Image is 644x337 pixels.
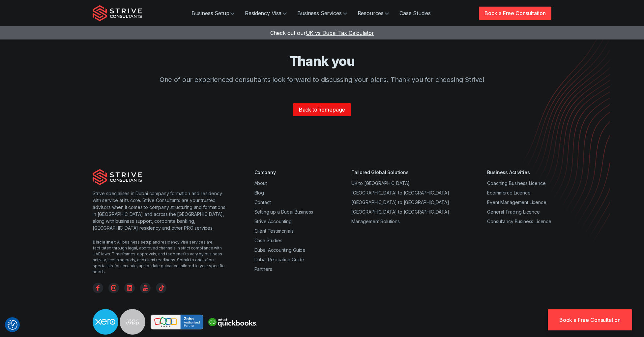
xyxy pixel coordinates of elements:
a: Back to homepage [293,103,351,116]
h4: Thank you [111,53,533,69]
div: : All business setup and residency visa services are facilitated through legal, approved channels... [93,239,228,275]
span: UK vs Dubai Tax Calculator [306,30,374,36]
a: Blog [254,190,264,195]
a: Linkedin [124,283,135,293]
a: Contact [254,199,271,205]
a: Dubai Accounting Guide [254,247,306,253]
a: UK to [GEOGRAPHIC_DATA] [351,180,410,186]
a: Event Management Licence [487,199,546,205]
a: TikTok [156,283,166,293]
a: Case Studies [254,238,282,243]
a: Partners [254,266,272,272]
a: [GEOGRAPHIC_DATA] to [GEOGRAPHIC_DATA] [351,190,449,195]
a: Instagram [108,283,119,293]
div: Company [254,169,313,176]
a: Business Setup [186,7,240,20]
a: Resources [352,7,395,20]
div: Tailored Global Solutions [351,169,449,176]
a: Ecommerce Licence [487,190,530,195]
div: Business Activities [487,169,551,176]
img: Revisit consent button [8,320,17,330]
img: Strive Consultants [93,5,142,21]
a: General Trading Licence [487,209,540,215]
a: [GEOGRAPHIC_DATA] to [GEOGRAPHIC_DATA] [351,199,449,205]
img: Strive Consultants [93,169,142,185]
p: One of our experienced consultants look forward to discussing your plans. Thank you for choosing ... [111,75,533,85]
a: Client Testimonials [254,228,294,234]
p: Strive specialises in Dubai company formation and residency with service at its core. Strive Cons... [93,190,228,231]
a: [GEOGRAPHIC_DATA] to [GEOGRAPHIC_DATA] [351,209,449,215]
a: About [254,180,267,186]
a: Management Solutions [351,219,400,224]
a: Book a Free Consultation [548,309,632,330]
a: Book a Free Consultation [479,7,551,20]
a: Case Studies [394,7,436,20]
img: Strive is a quickbooks Partner [206,315,259,329]
img: Strive is a Zoho Partner [151,315,203,329]
strong: Disclaimer [93,240,115,245]
a: Dubai Relocation Guide [254,257,304,262]
a: Consultancy Business Licence [487,219,551,224]
button: Consent Preferences [8,320,17,330]
a: Business Services [292,7,352,20]
img: Strive is a Xero Silver Partner [93,309,145,335]
a: Check out ourUK vs Dubai Tax Calculator [270,30,374,36]
a: YouTube [140,283,151,293]
a: Setting up a Dubai Business [254,209,313,215]
a: Residency Visa [240,7,292,20]
a: Strive Accounting [254,219,292,224]
a: Facebook [93,283,103,293]
a: Coaching Business Licence [487,180,545,186]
